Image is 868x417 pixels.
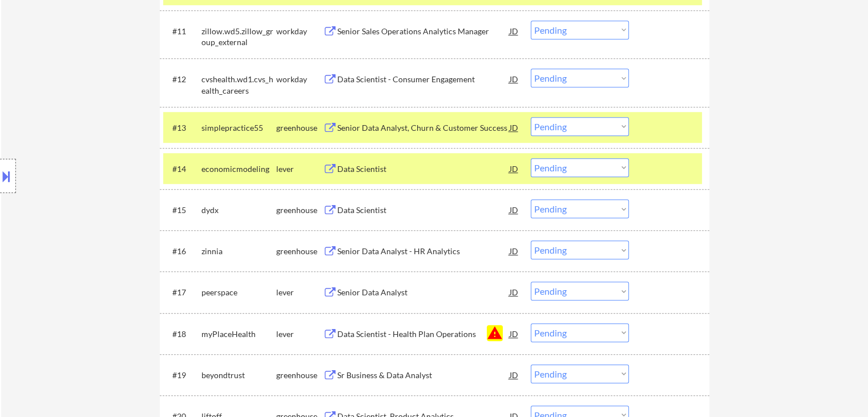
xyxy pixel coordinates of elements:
div: Senior Data Analyst - HR Analytics [337,246,510,257]
div: JD [508,364,520,385]
div: #19 [172,370,192,381]
div: JD [508,158,520,179]
div: greenhouse [276,370,323,381]
div: Senior Data Analyst, Churn & Customer Success [337,122,510,134]
div: #18 [172,328,192,340]
div: beyondtrust [201,370,276,381]
div: #11 [172,26,192,37]
div: Data Scientist - Consumer Engagement [337,74,510,85]
div: JD [508,69,520,89]
div: peerspace [201,287,276,298]
div: JD [508,117,520,138]
div: workday [276,74,323,85]
div: cvshealth.wd1.cvs_health_careers [201,74,276,96]
div: simplepractice55 [201,122,276,134]
div: economicmodeling [201,163,276,175]
div: Sr Business & Data Analyst [337,370,510,381]
button: warning [487,325,503,341]
div: zillow.wd5.zillow_group_external [201,26,276,48]
div: JD [508,323,520,344]
div: JD [508,21,520,41]
div: JD [508,282,520,302]
div: dydx [201,205,276,216]
div: lever [276,287,323,298]
div: lever [276,328,323,340]
div: Senior Data Analyst [337,287,510,298]
div: myPlaceHealth [201,328,276,340]
div: Data Scientist [337,205,510,216]
div: #17 [172,287,192,298]
div: greenhouse [276,205,323,216]
div: Senior Sales Operations Analytics Manager [337,26,510,37]
div: Data Scientist [337,163,510,175]
div: zinnia [201,246,276,257]
div: greenhouse [276,122,323,134]
div: workday [276,26,323,37]
div: lever [276,163,323,175]
div: Data Scientist - Health Plan Operations [337,328,510,340]
div: JD [508,240,520,261]
div: greenhouse [276,246,323,257]
div: JD [508,199,520,220]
